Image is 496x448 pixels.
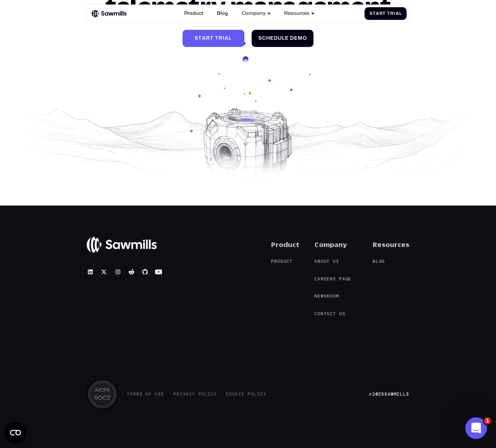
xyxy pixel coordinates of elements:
span: t [333,311,336,317]
span: t [373,11,376,16]
span: d [281,259,284,264]
span: l [282,35,285,41]
span: f [149,392,152,397]
span: o [277,259,281,264]
span: l [399,11,402,16]
a: Starttrial [182,30,244,47]
span: r [206,35,210,41]
span: 2025 [372,391,384,397]
span: l [376,259,379,264]
div: Resources [373,241,409,249]
span: c [189,392,192,397]
span: g [346,276,349,282]
span: l [254,392,257,397]
span: a [342,276,346,282]
span: m [298,35,303,41]
span: r [321,276,324,282]
div: © Sawmills [369,392,409,397]
span: B [373,259,376,264]
span: i [239,392,242,397]
span: o [321,259,324,264]
span: P [198,392,201,397]
span: t [290,259,293,264]
span: k [235,392,239,397]
div: Company [242,10,266,16]
span: C [314,311,318,317]
span: r [177,392,180,397]
span: C [226,392,229,397]
span: S [258,35,262,41]
span: a [186,392,189,397]
span: e [242,392,245,397]
span: N [314,294,318,299]
span: e [324,276,327,282]
span: n [321,311,324,317]
span: p [339,276,342,282]
span: P [248,392,251,397]
span: C [314,276,318,282]
span: S [195,35,198,41]
span: u [324,259,327,264]
div: Company [238,7,274,20]
a: StartTrial [365,7,407,20]
span: h [266,35,271,41]
span: c [262,35,266,41]
span: o [333,294,336,299]
span: r [133,392,136,397]
span: t [324,311,327,317]
span: e [130,392,133,397]
span: a [202,35,206,41]
span: e [348,276,351,282]
span: e [327,276,330,282]
span: e [270,35,274,41]
div: Resources [284,10,309,16]
div: Company [314,241,347,249]
a: Blog [213,7,232,20]
span: m [136,392,140,397]
a: Contactus [314,311,351,317]
span: t [383,11,386,16]
span: d [274,35,278,41]
span: c [260,392,263,397]
span: a [225,35,229,41]
button: Open CMP widget [5,422,26,443]
span: c [211,392,214,397]
span: s [333,276,336,282]
span: c [286,259,290,264]
span: o [251,392,254,397]
a: TermsofUse [127,392,164,397]
span: A [314,259,318,264]
a: Careerspage [314,275,358,282]
span: r [330,276,333,282]
span: i [257,392,260,397]
a: Product [181,7,207,20]
span: l [205,392,208,397]
span: c [330,311,333,317]
span: P [173,392,177,397]
span: i [180,392,183,397]
span: u [278,35,282,41]
span: u [339,311,342,317]
span: t [210,35,214,41]
span: o [318,311,321,317]
span: w [321,294,324,299]
a: Product [271,258,299,265]
span: o [303,35,307,41]
span: t [327,259,330,264]
span: r [219,35,223,41]
span: r [274,259,277,264]
span: s [140,392,143,397]
span: y [214,392,217,397]
span: u [284,259,287,264]
span: a [376,11,379,16]
span: o [201,392,205,397]
span: a [327,311,330,317]
span: e [161,392,164,397]
span: y [192,392,195,397]
span: 1 [484,417,491,425]
span: s [342,311,346,317]
div: Resources [281,7,318,20]
span: a [318,276,321,282]
div: Product [271,241,299,249]
span: t [198,35,202,41]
